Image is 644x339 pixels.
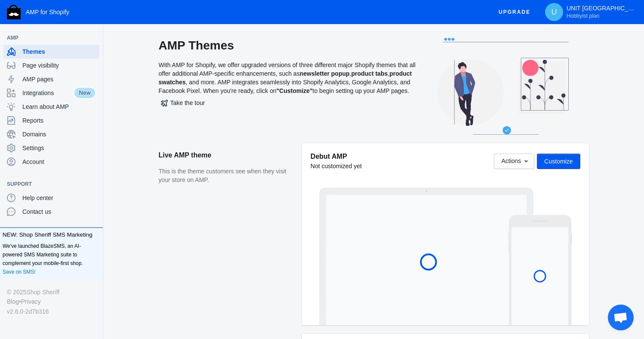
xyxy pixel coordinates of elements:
a: Contact us [3,205,99,219]
a: Save on SMS! [3,268,36,276]
button: Upgrade [492,4,537,20]
a: Domains [3,127,99,141]
div: v2.6.0-2d7b316 [7,307,96,316]
p: UNIT [GEOGRAPHIC_DATA] [567,5,635,19]
button: Customize [537,154,580,169]
a: IntegrationsNew [3,86,99,100]
span: Take the tour [161,99,205,106]
img: Mobile frame [508,215,572,325]
span: Hobbyist plan [567,12,599,19]
b: product tabs [351,70,388,77]
span: Settings [22,144,96,152]
span: New [74,87,96,99]
h2: Live AMP theme [159,143,293,167]
a: Themes [3,45,99,59]
span: Help center [22,194,96,202]
span: Upgrade [499,4,530,20]
span: Domains [22,130,96,139]
a: Learn about AMP [3,100,99,114]
span: Customize [544,158,573,165]
span: Support [7,180,87,188]
a: Account [3,155,99,169]
button: Add a sales channel [87,182,101,186]
button: Add a sales channel [87,36,101,40]
a: Settings [3,141,99,155]
span: Themes [22,47,96,56]
span: Reports [22,116,96,125]
img: Shop Sheriff Logo [7,5,21,19]
img: Laptop frame [319,188,534,325]
div: • [7,297,96,306]
a: Reports [3,114,99,127]
span: Contact us [22,207,96,216]
h2: AMP Themes [159,38,417,53]
h5: Debut AMP [311,152,362,161]
a: Shop Sheriff [26,287,59,297]
span: AMP pages [22,75,96,83]
span: Integrations [22,89,74,97]
div: Not customized yet [311,162,362,170]
span: AMP for Shopify [26,9,69,15]
span: AMP [7,34,87,42]
a: Blog [7,297,19,306]
div: With AMP for Shopify, we offer upgraded versions of three different major Shopify themes that all... [159,38,417,143]
button: Take the tour [159,95,207,111]
span: Actions [501,158,521,165]
b: "Customize" [276,87,312,94]
span: Page visibility [22,61,96,70]
a: AMP pages [3,72,99,86]
span: Learn about AMP [22,102,96,111]
a: Page visibility [3,59,99,72]
b: newsletter popup [300,70,350,77]
div: Chat öffnen [608,305,634,330]
div: © 2025 [7,287,96,297]
p: This is the theme customers see when they visit your store on AMP. [159,167,293,184]
a: Privacy [21,297,41,306]
button: Actions [494,154,534,169]
span: Account [22,157,96,166]
span: U [550,8,558,16]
